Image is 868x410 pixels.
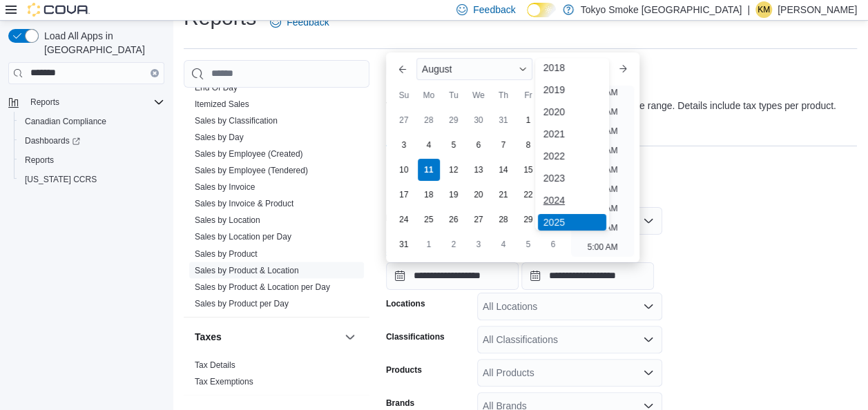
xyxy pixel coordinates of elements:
[195,330,222,344] h3: Taxes
[538,192,606,208] div: 2024
[527,3,556,17] input: Dark Mode
[25,174,97,185] span: [US_STATE] CCRS
[195,281,330,292] span: Sales by Product & Location per Day
[195,182,255,193] span: Sales by Invoice
[538,81,606,98] div: 2019
[418,84,440,106] div: Mo
[8,87,164,225] nav: Complex example
[538,170,606,186] div: 2023
[195,282,330,291] a: Sales by Product & Location per Day
[492,233,514,255] div: day-4
[264,8,334,36] a: Feedback
[473,3,515,17] span: Feedback
[778,1,857,18] p: [PERSON_NAME]
[195,248,258,258] a: Sales by Product
[386,262,519,290] input: Press the down key to enter a popover containing a calendar. Press the escape key to close the po...
[538,126,606,142] div: 2021
[517,109,539,131] div: day-1
[195,148,303,159] span: Sales by Employee (Created)
[467,159,490,181] div: day-13
[195,265,299,275] a: Sales by Product & Location
[195,375,253,387] span: Tax Exemptions
[195,298,289,308] a: Sales by Product per Day
[195,215,260,226] span: Sales by Location
[386,364,422,375] label: Products
[25,94,65,110] button: Reports
[467,233,490,255] div: day-3
[443,159,465,181] div: day-12
[195,264,299,275] span: Sales by Product & Location
[418,109,440,131] div: day-28
[392,108,566,257] div: August, 2025
[195,376,253,386] a: Tax Exemptions
[538,104,606,120] div: 2020
[393,134,415,156] div: day-3
[492,109,514,131] div: day-31
[342,329,358,345] button: Taxes
[195,198,293,209] span: Sales by Invoice & Product
[581,239,623,255] li: 5:00 AM
[418,159,440,181] div: day-11
[195,99,249,110] span: Itemized Sales
[517,208,539,231] div: day-29
[517,134,539,156] div: day-8
[418,184,440,206] div: day-18
[19,152,164,168] span: Reports
[418,208,440,231] div: day-25
[195,248,258,259] span: Sales by Product
[643,334,654,345] button: Open list of options
[28,3,90,17] img: Cova
[612,58,634,80] button: Next month
[418,134,440,156] div: day-4
[517,233,539,255] div: day-5
[418,233,440,255] div: day-1
[755,1,772,18] div: Krista Maitland
[538,214,606,231] div: 2025
[3,92,170,112] button: Reports
[195,133,244,142] a: Sales by Day
[517,159,539,181] div: day-15
[747,1,750,18] p: |
[14,131,170,150] a: Dashboards
[19,171,102,188] a: [US_STATE] CCRS
[195,199,293,208] a: Sales by Invoice & Product
[195,115,278,126] span: Sales by Classification
[386,331,445,342] label: Classifications
[517,84,539,106] div: Fr
[195,182,255,192] a: Sales by Invoice
[467,109,490,131] div: day-30
[184,356,369,395] div: Taxes
[184,79,369,317] div: Sales
[393,109,415,131] div: day-27
[195,330,339,344] button: Taxes
[195,215,260,225] a: Sales by Location
[443,233,465,255] div: day-2
[25,94,164,110] span: Reports
[25,135,80,146] span: Dashboards
[443,84,465,106] div: Tu
[14,150,170,170] button: Reports
[643,367,654,378] button: Open list of options
[467,208,490,231] div: day-27
[758,1,770,18] span: KM
[195,99,249,109] a: Itemized Sales
[195,82,238,93] span: End Of Day
[492,84,514,106] div: Th
[14,112,170,131] button: Canadian Compliance
[538,59,606,76] div: 2018
[19,113,112,130] a: Canadian Compliance
[386,298,425,309] label: Locations
[195,297,289,309] span: Sales by Product per Day
[416,58,532,80] div: Button. Open the month selector. August is currently selected.
[195,165,308,176] span: Sales by Employee (Tendered)
[19,113,164,130] span: Canadian Compliance
[443,134,465,156] div: day-5
[581,1,742,18] p: Tokyo Smoke [GEOGRAPHIC_DATA]
[492,208,514,231] div: day-28
[19,152,59,168] a: Reports
[25,155,54,166] span: Reports
[19,133,86,149] a: Dashboards
[443,109,465,131] div: day-29
[14,170,170,189] button: [US_STATE] CCRS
